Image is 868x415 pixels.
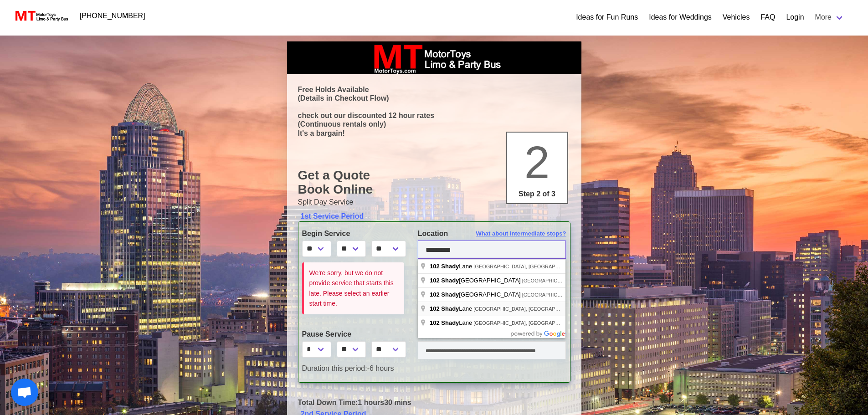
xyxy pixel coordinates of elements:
p: It's a bargain! [298,129,570,138]
span: [GEOGRAPHIC_DATA] [430,291,522,298]
span: Shady [441,277,459,284]
span: Lane [430,305,473,312]
a: FAQ [760,12,775,23]
span: [GEOGRAPHIC_DATA], [GEOGRAPHIC_DATA], [GEOGRAPHIC_DATA] [473,264,636,269]
span: Shady [441,291,459,298]
a: Vehicles [723,12,750,23]
a: Ideas for Weddings [649,12,712,23]
span: 102 [430,277,440,284]
span: Location [418,230,448,237]
span: Total Down Time: [298,399,358,406]
a: Open chat [11,379,38,406]
p: Split Day Service [298,197,570,208]
span: Lane [430,319,473,326]
p: check out our discounted 12 hour rates [298,111,570,120]
h1: Get a Quote Book Online [298,168,570,197]
img: MotorToys Logo [13,10,69,22]
span: 102 [430,291,440,298]
div: 1 hours [291,397,577,408]
div: -6 hours [295,363,573,374]
a: Login [786,12,804,23]
span: Shady [441,305,459,312]
span: [GEOGRAPHIC_DATA], [GEOGRAPHIC_DATA], [GEOGRAPHIC_DATA] [473,320,636,326]
span: [GEOGRAPHIC_DATA], [GEOGRAPHIC_DATA], [GEOGRAPHIC_DATA] [522,292,684,297]
label: Pause Service [302,329,404,340]
span: [GEOGRAPHIC_DATA], [GEOGRAPHIC_DATA], [GEOGRAPHIC_DATA] [473,306,636,312]
span: 2 [524,137,550,188]
span: 102 [430,263,440,270]
small: We're sorry, but we do not provide service that starts this late. Please select an earlier start ... [309,269,394,307]
span: Location [418,330,448,338]
img: box_logo_brand.jpeg [366,41,503,74]
span: What about intermediate stops? [476,229,566,238]
span: Shady [441,319,459,326]
a: [PHONE_NUMBER] [74,7,151,25]
p: Free Holds Available [298,85,570,94]
span: [GEOGRAPHIC_DATA], [GEOGRAPHIC_DATA], [GEOGRAPHIC_DATA] [522,278,684,283]
span: 30 mins [384,399,411,406]
p: (Continuous rentals only) [298,120,570,128]
span: 102 [430,319,440,326]
p: (Details in Checkout Flow) [298,94,570,102]
span: Lane [430,263,473,270]
p: Step 2 of 3 [511,189,564,200]
span: Shady [441,263,459,270]
label: Begin Service [302,228,404,239]
span: Duration this period: [302,364,367,372]
a: More [810,8,850,26]
a: Ideas for Fun Runs [576,12,638,23]
span: [GEOGRAPHIC_DATA] [430,277,522,284]
span: 102 [430,305,440,312]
